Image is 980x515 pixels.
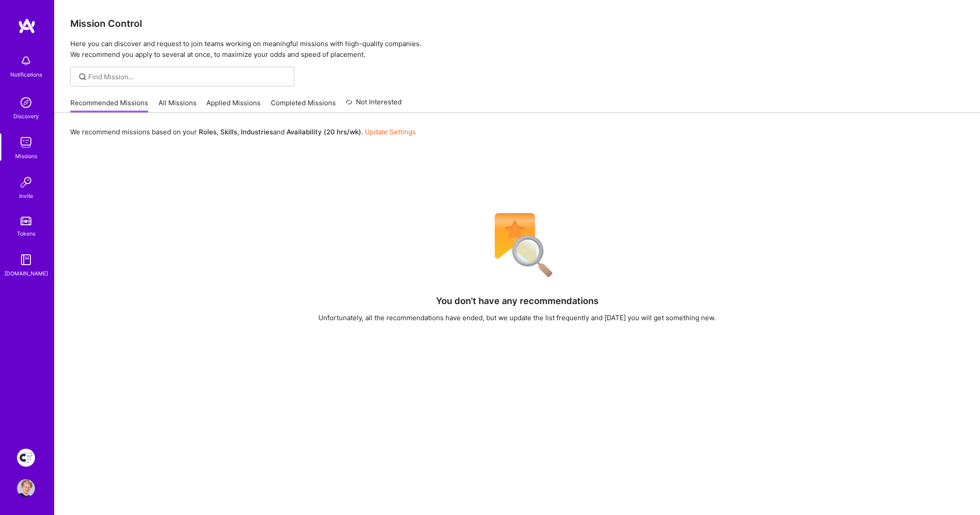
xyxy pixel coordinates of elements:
a: Applied Missions [206,98,261,113]
a: Recommended Missions [70,98,148,113]
input: Find Mission... [88,72,287,82]
img: Invite [17,173,35,191]
a: User Avatar [15,479,37,497]
h4: You don't have any recommendations [436,296,599,306]
div: Invite [19,191,33,201]
i: icon SearchGrey [77,72,88,82]
img: teamwork [17,133,35,151]
img: discovery [17,94,35,112]
img: No Results [479,207,555,283]
p: Here you can discover and request to join teams working on meaningful missions with high-quality ... [70,39,964,60]
div: [DOMAIN_NAME] [4,269,48,278]
div: Tokens [17,229,35,238]
b: Availability (20 hrs/wk) [287,128,361,136]
a: Completed Missions [271,98,336,113]
b: Skills [220,128,237,136]
img: guide book [17,251,35,269]
b: Roles [199,128,217,136]
b: Industries [241,128,273,136]
p: We recommend missions based on your , , and . [70,127,416,137]
a: Update Settings [365,128,416,136]
div: Notifications [10,70,42,79]
a: All Missions [158,98,197,113]
div: Discovery [13,112,39,121]
img: User Avatar [17,479,35,497]
img: logo [18,18,36,34]
h3: Mission Control [70,18,964,29]
a: Creative Fabrica Project Team [15,449,37,467]
img: bell [17,52,35,70]
a: Not Interested [346,97,402,113]
div: Unfortunately, all the recommendations have ended, but we update the list frequently and [DATE] y... [318,313,716,322]
img: tokens [21,217,31,225]
img: Creative Fabrica Project Team [17,449,35,467]
div: Missions [15,151,37,161]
